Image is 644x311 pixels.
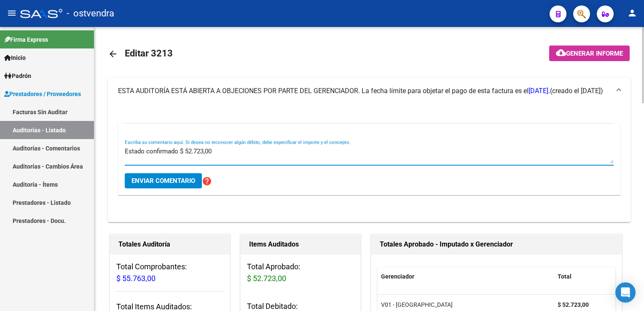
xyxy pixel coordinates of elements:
button: Enviar comentario [125,173,202,188]
mat-icon: arrow_back [108,49,118,59]
span: Prestadores / Proveedores [4,89,81,99]
mat-icon: help [202,176,212,186]
span: Total [558,273,572,280]
div: ESTA AUDITORÍA ESTÁ ABIERTA A OBJECIONES POR PARTE DEL GERENCIADOR. La fecha límite para objetar ... [108,105,631,222]
span: Enviar comentario [131,177,195,185]
h1: Totales Auditoría [118,238,221,251]
mat-icon: menu [7,8,17,18]
h3: Total Aprobado: [247,261,354,284]
mat-icon: cloud_download [556,48,566,58]
h3: Total Comprobantes: [116,261,223,284]
strong: $ 52.723,00 [558,301,589,308]
span: $ 52.723,00 [247,274,286,283]
datatable-header-cell: Gerenciador [378,268,554,286]
span: [DATE]. [529,87,550,95]
h1: Totales Aprobado - Imputado x Gerenciador [380,238,613,251]
span: - ostvendra [67,4,114,23]
button: Generar informe [549,46,630,61]
span: Padrón [4,71,31,80]
span: Editar 3213 [125,48,173,59]
span: Firma Express [4,35,48,44]
span: $ 55.763,00 [116,274,156,283]
span: Inicio [4,53,26,62]
span: (creado el [DATE]) [550,86,603,96]
span: V01 - [GEOGRAPHIC_DATA] [381,301,453,308]
span: Gerenciador [381,273,414,280]
div: Open Intercom Messenger [615,282,636,303]
datatable-header-cell: Total [554,268,609,286]
span: ESTA AUDITORÍA ESTÁ ABIERTA A OBJECIONES POR PARTE DEL GERENCIADOR. La fecha límite para objetar ... [118,87,550,95]
mat-expansion-panel-header: ESTA AUDITORÍA ESTÁ ABIERTA A OBJECIONES POR PARTE DEL GERENCIADOR. La fecha límite para objetar ... [108,78,631,105]
mat-icon: person [627,8,637,18]
h1: Items Auditados [249,238,352,251]
span: Generar informe [566,50,623,57]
